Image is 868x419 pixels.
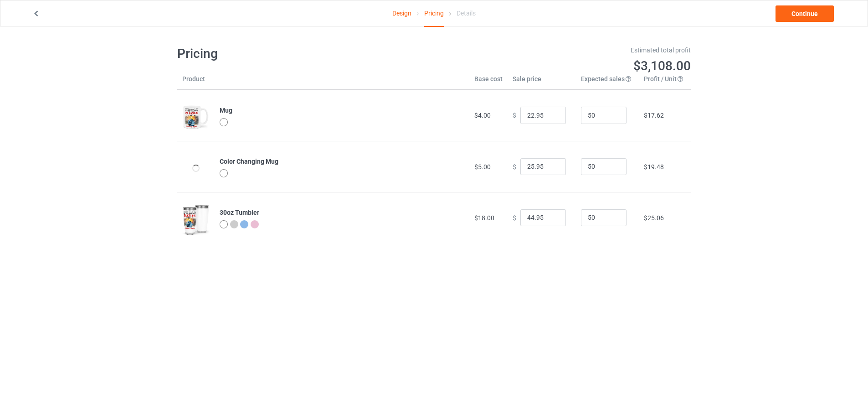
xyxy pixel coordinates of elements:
[513,214,516,221] span: $
[633,58,691,73] span: $3,108.00
[424,0,444,27] div: Pricing
[474,214,494,222] span: $18.00
[644,163,664,171] span: $19.48
[474,112,491,119] span: $4.00
[513,163,516,170] span: $
[220,107,232,114] b: Mug
[392,0,411,26] a: Design
[644,214,664,222] span: $25.06
[513,112,516,119] span: $
[177,46,428,62] h1: Pricing
[508,74,576,90] th: Sale price
[776,5,834,22] a: Continue
[469,74,508,90] th: Base cost
[474,163,491,171] span: $5.00
[220,158,278,165] b: Color Changing Mug
[220,209,259,216] b: 30oz Tumbler
[639,74,691,90] th: Profit / Unit
[457,0,476,26] div: Details
[441,46,691,55] div: Estimated total profit
[576,74,639,90] th: Expected sales
[177,74,215,90] th: Product
[644,112,664,119] span: $17.62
